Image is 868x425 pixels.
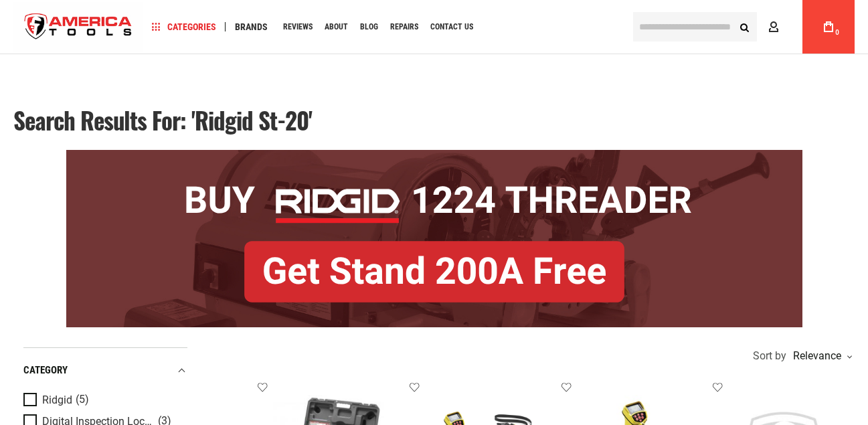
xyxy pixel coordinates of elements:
[753,351,786,361] span: Sort by
[23,393,184,408] a: Ridgid (5)
[152,22,216,31] span: Categories
[13,102,312,137] span: Search results for: 'ridgid st-20'
[66,150,802,327] img: BOGO: Buy RIDGID® 1224 Threader, Get Stand 200A Free!
[731,14,757,39] button: Search
[229,18,274,36] a: Brands
[76,394,89,406] span: (5)
[66,150,802,160] a: BOGO: Buy RIDGID® 1224 Threader, Get Stand 200A Free!
[13,2,143,52] img: America Tools
[146,18,222,36] a: Categories
[23,361,187,379] div: category
[325,23,348,31] span: About
[42,394,72,406] span: Ridgid
[384,18,424,36] a: Repairs
[390,23,418,31] span: Repairs
[360,23,378,31] span: Blog
[283,23,313,31] span: Reviews
[319,18,354,36] a: About
[277,18,319,36] a: Reviews
[235,22,268,31] span: Brands
[790,351,851,361] div: Relevance
[13,2,143,52] a: store logo
[835,29,839,36] span: 0
[430,23,473,31] span: Contact Us
[424,18,479,36] a: Contact Us
[354,18,384,36] a: Blog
